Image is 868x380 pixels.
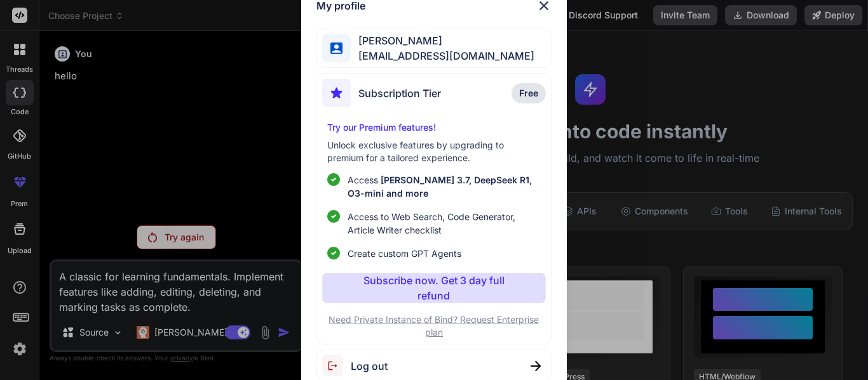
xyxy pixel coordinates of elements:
[327,139,540,164] p: Unlock exclusive features by upgrading to premium for a tailored experience.
[351,48,534,63] span: [EMAIL_ADDRESS][DOMAIN_NAME]
[327,210,340,223] img: checklist
[347,273,520,303] p: Subscribe now. Get 3 day full refund
[348,210,540,237] span: Access to Web Search, Code Generator, Article Writer checklist
[519,87,538,100] span: Free
[327,121,540,134] p: Try our Premium features!
[531,361,541,371] img: close
[330,43,342,55] img: profile
[327,247,340,259] img: checklist
[351,358,388,374] span: Log out
[351,33,534,48] span: [PERSON_NAME]
[348,247,461,260] span: Create custom GPT Agents
[348,174,532,199] span: [PERSON_NAME] 3.7, DeepSeek R1, O3-mini and more
[322,79,351,107] img: subscription
[322,355,351,376] img: logout
[358,86,441,101] span: Subscription Tier
[348,173,540,200] p: Access
[322,313,545,339] p: Need Private Instance of Bind? Request Enterprise plan
[327,173,340,186] img: checklist
[322,273,545,303] button: Subscribe now. Get 3 day full refund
